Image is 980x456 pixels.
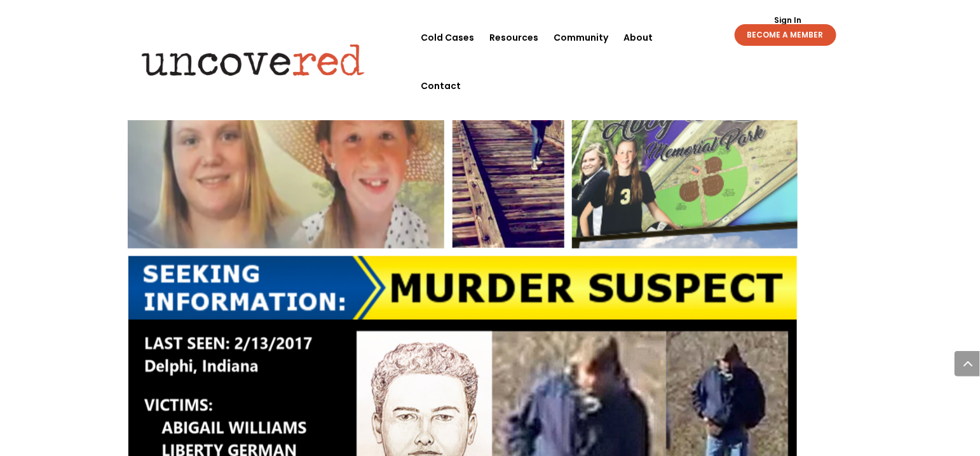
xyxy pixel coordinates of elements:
[131,35,376,85] img: Uncovered logo
[735,24,836,46] a: BECOME A MEMBER
[421,62,461,110] a: Contact
[489,13,538,62] a: Resources
[767,17,808,24] a: Sign In
[421,13,474,62] a: Cold Cases
[554,13,608,62] a: Community
[623,13,653,62] a: About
